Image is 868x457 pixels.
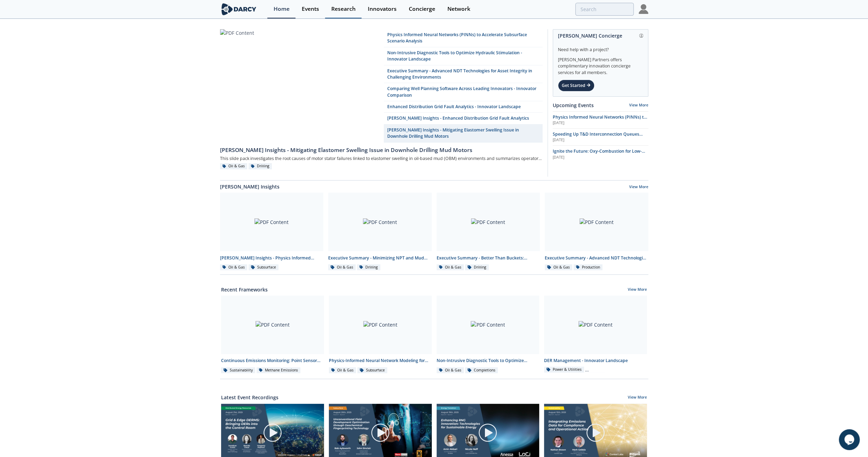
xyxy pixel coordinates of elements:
[263,423,282,442] img: play-chapters-gray.svg
[384,113,543,124] a: [PERSON_NAME] Insights - Enhanced Distribution Grid Fault Analytics
[220,255,324,261] div: [PERSON_NAME] Insights - Physics Informed Neural Networks to Accelerate Subsurface Scenario Analysis
[575,3,634,16] input: Advanced Search
[434,193,543,271] a: PDF Content Executive Summary - Better Than Buckets: Advancing Hole Cleaning with Automated Cutti...
[257,367,301,374] div: Methane Emissions
[553,114,648,126] a: Physics Informed Neural Networks (PINNs) to Accelerate Subsurface Scenario Analysis [DATE]
[331,6,356,12] div: Research
[558,53,643,76] div: [PERSON_NAME] Partners offers complimentary innovation concierge services for all members.
[329,358,432,364] div: Physics-Informed Neural Network Modeling for Upstream - Innovator Comparison
[302,6,319,12] div: Events
[357,367,387,374] div: Subsurface
[220,3,258,15] img: logo-wide.svg
[357,264,381,271] div: Drilling
[274,6,290,12] div: Home
[629,184,648,191] a: View More
[447,6,470,12] div: Network
[221,286,268,293] a: Recent Frameworks
[368,6,397,12] div: Innovators
[558,42,643,53] div: Need help with a project?
[437,264,464,271] div: Oil & Gas
[220,154,543,163] div: This slide pack investigates the root causes of motor stator failures linked to elastomer swellin...
[249,163,272,169] div: Drilling
[558,30,643,42] div: [PERSON_NAME] Concierge
[220,163,248,169] div: Oil & Gas
[219,296,326,374] a: PDF Content Continuous Emissions Monitoring: Point Sensor Network (PSN) - Innovator Comparison Su...
[553,131,643,143] span: Speeding Up T&D Interconnection Queues with Enhanced Software Solutions
[384,125,543,143] a: [PERSON_NAME] Insights - Mitigating Elastomer Swelling Issue in Downhole Drilling Mud Motors
[628,395,647,401] a: View More
[437,255,540,261] div: Executive Summary - Better Than Buckets: Advancing Hole Cleaning with Automated Cuttings Monitoring
[628,287,647,293] a: View More
[586,423,605,442] img: play-chapters-gray.svg
[639,34,643,38] img: information.svg
[249,264,278,271] div: Subsurface
[434,296,542,374] a: PDF Content Non-Intrusive Diagnostic Tools to Optimize Hydraulic Stimulation - Innovator Landscap...
[544,358,647,364] div: DER Management - Innovator Landscape
[220,183,279,190] a: [PERSON_NAME] Insights
[629,103,648,107] a: View More
[220,143,543,154] a: [PERSON_NAME] Insights - Mitigating Elastomer Swelling Issue in Downhole Drilling Mud Motors
[839,429,861,450] iframe: chat widget
[384,83,543,101] a: Comparing Well Planning Software Across Leading Innovators - Innovator Comparison
[465,264,489,271] div: Drilling
[220,146,543,154] div: [PERSON_NAME] Insights - Mitigating Elastomer Swelling Issue in Downhole Drilling Mud Motors
[542,296,649,374] a: PDF Content DER Management - Innovator Landscape Power & Utilities
[553,137,648,143] div: [DATE]
[465,367,498,374] div: Completions
[558,80,594,91] div: Get Started
[553,114,647,126] span: Physics Informed Neural Networks (PINNs) to Accelerate Subsurface Scenario Analysis
[326,296,434,374] a: PDF Content Physics-Informed Neural Network Modeling for Upstream - Innovator Comparison Oil & Ga...
[220,264,248,271] div: Oil & Gas
[553,148,648,160] a: Ignite the Future: Oxy-Combustion for Low-Carbon Power [DATE]
[437,367,464,374] div: Oil & Gas
[384,29,543,47] a: Physics Informed Neural Networks (PINNs) to Accelerate Subsurface Scenario Analysis
[544,367,584,373] div: Power & Utilities
[574,264,603,271] div: Production
[545,264,572,271] div: Oil & Gas
[221,394,278,401] a: Latest Event Recordings
[328,264,356,271] div: Oil & Gas
[221,367,255,374] div: Sustainability
[553,131,648,143] a: Speeding Up T&D Interconnection Queues with Enhanced Software Solutions [DATE]
[329,367,356,374] div: Oil & Gas
[218,193,326,271] a: PDF Content [PERSON_NAME] Insights - Physics Informed Neural Networks to Accelerate Subsurface Sc...
[328,255,432,261] div: Executive Summary - Minimizing NPT and Mud Costs with Automated Fluids Intelligence
[437,358,540,364] div: Non-Intrusive Diagnostic Tools to Optimize Hydraulic Stimulation - Innovator Landscape
[553,148,645,160] span: Ignite the Future: Oxy-Combustion for Low-Carbon Power
[221,358,324,364] div: Continuous Emissions Monitoring: Point Sensor Network (PSN) - Innovator Comparison
[384,65,543,83] a: Executive Summary - Advanced NDT Technologies for Asset Integrity in Challenging Environments
[545,255,648,261] div: Executive Summary - Advanced NDT Technologies for Asset Integrity in Challenging Environments
[542,193,651,271] a: PDF Content Executive Summary - Advanced NDT Technologies for Asset Integrity in Challenging Envi...
[384,47,543,65] a: Non-Intrusive Diagnostic Tools to Optimize Hydraulic Stimulation - Innovator Landscape
[409,6,435,12] div: Concierge
[326,193,434,271] a: PDF Content Executive Summary - Minimizing NPT and Mud Costs with Automated Fluids Intelligence O...
[371,423,390,442] img: play-chapters-gray.svg
[639,4,648,14] img: Profile
[553,155,648,160] div: [DATE]
[553,102,594,109] a: Upcoming Events
[478,423,497,442] img: play-chapters-gray.svg
[387,32,539,45] div: Physics Informed Neural Networks (PINNs) to Accelerate Subsurface Scenario Analysis
[553,120,648,126] div: [DATE]
[384,101,543,113] a: Enhanced Distribution Grid Fault Analytics - Innovator Landscape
